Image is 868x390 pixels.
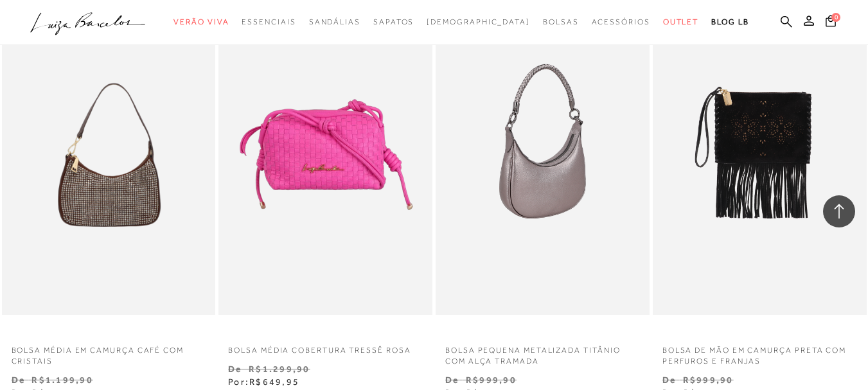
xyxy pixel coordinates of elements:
[466,375,517,385] small: R$999,90
[662,375,676,385] small: De
[309,17,360,26] span: Sandálias
[445,375,459,385] small: De
[249,364,310,374] small: R$1.299,90
[228,377,299,387] span: Por:
[427,10,530,34] a: noSubCategoriesText
[218,337,432,356] a: Bolsa média cobertura tressê rosa
[228,364,242,374] small: De
[249,377,299,387] span: R$649,95
[663,17,699,26] span: Outlet
[427,17,530,26] span: [DEMOGRAPHIC_DATA]
[373,17,414,26] span: Sapatos
[373,10,414,34] a: noSubCategoriesText
[309,10,360,34] a: noSubCategoriesText
[592,10,650,34] a: noSubCategoriesText
[12,375,25,385] small: De
[831,13,840,22] span: 0
[543,10,579,34] a: noSubCategoriesText
[711,17,748,26] span: BLOG LB
[822,14,840,31] button: 0
[173,10,229,34] a: noSubCategoriesText
[436,337,650,367] a: BOLSA PEQUENA METALIZADA TITÂNIO COM ALÇA TRAMADA
[543,17,579,26] span: Bolsas
[663,10,699,34] a: noSubCategoriesText
[242,10,296,34] a: noSubCategoriesText
[711,10,748,34] a: BLOG LB
[173,17,229,26] span: Verão Viva
[592,17,650,26] span: Acessórios
[31,375,93,385] small: R$1.199,90
[653,337,867,367] a: BOLSA DE MÃO EM CAMURÇA PRETA COM PERFUROS E FRANJAS
[242,17,296,26] span: Essenciais
[2,337,216,367] a: BOLSA MÉDIA EM CAMURÇA CAFÉ COM CRISTAIS
[683,375,734,385] small: R$999,90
